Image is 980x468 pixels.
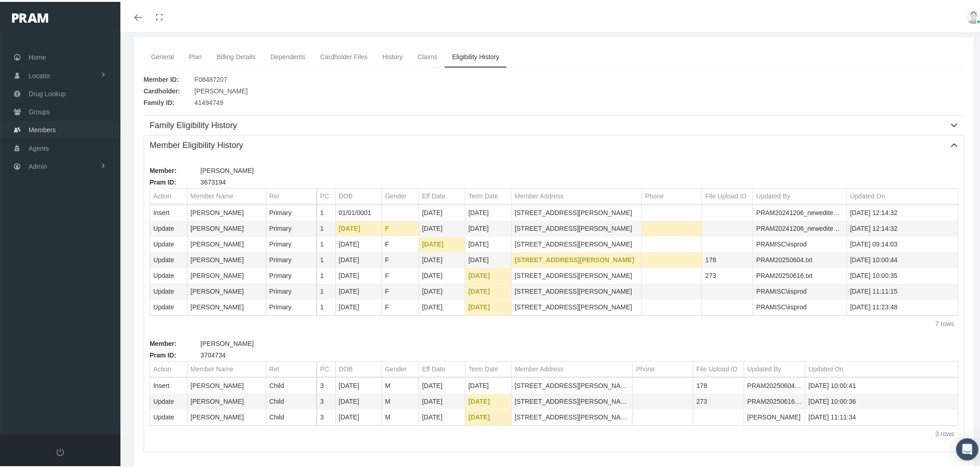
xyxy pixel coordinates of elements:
[187,360,266,376] td: Column Member Name
[515,190,564,199] div: Member Address
[335,282,382,298] td: [DATE]
[187,408,266,424] td: [PERSON_NAME]
[422,190,446,199] div: Eff Date
[187,376,266,392] td: [PERSON_NAME]
[410,45,445,65] a: Claims
[29,119,56,137] span: Members
[419,235,465,251] td: [DATE]
[748,363,781,372] div: Updated By
[753,235,847,251] td: PRAMISC\iisprod
[182,45,209,65] a: Plan
[805,360,958,376] td: Column Updated On
[809,363,844,372] div: Updated On
[382,408,419,424] td: M
[936,318,955,326] div: 7 rows
[150,187,187,203] td: Column Action
[744,408,805,424] td: [PERSON_NAME]
[150,266,187,282] td: Update
[382,392,419,408] td: M
[936,428,955,436] div: 3 rows
[805,408,958,424] td: [DATE] 11:11:34
[642,187,702,203] td: Column Phone
[753,266,847,282] td: PRAM20250616.txt
[144,45,182,65] a: General
[705,190,747,199] div: File Upload ID
[29,47,46,64] span: Home
[201,175,226,186] span: 3673194
[382,298,419,314] td: F
[187,203,266,219] td: [PERSON_NAME]
[419,392,465,408] td: [DATE]
[382,235,419,251] td: F
[29,156,47,173] span: Admin
[153,190,171,199] div: Action
[335,251,382,266] td: [DATE]
[153,363,171,372] div: Action
[187,266,266,282] td: [PERSON_NAME]
[465,282,511,298] td: [DATE]
[385,190,407,199] div: Gender
[317,408,335,424] td: 3
[419,187,465,203] td: Column Eff Date
[266,266,317,282] td: Primary
[191,363,234,372] div: Member Name
[317,251,335,266] td: 1
[375,45,410,65] a: History
[636,363,655,372] div: Phone
[266,408,317,424] td: Child
[419,203,465,219] td: [DATE]
[702,251,753,266] td: 178
[266,251,317,266] td: Primary
[150,348,196,359] span: Pram ID:
[465,235,511,251] td: [DATE]
[150,298,187,314] td: Update
[335,187,382,203] td: Column DOB
[847,235,958,251] td: [DATE] 09:14:03
[753,219,847,235] td: PRAM20241206_newedited.txt
[419,360,465,376] td: Column Eff Date
[339,190,353,199] div: DOB
[385,363,407,372] div: Gender
[335,376,382,392] td: [DATE]
[693,376,744,392] td: 178
[419,298,465,314] td: [DATE]
[756,190,790,199] div: Updated By
[847,187,958,203] td: Column Updated On
[465,203,511,219] td: [DATE]
[317,376,335,392] td: 3
[744,360,805,376] td: Column Updated By
[335,298,382,314] td: [DATE]
[847,266,958,282] td: [DATE] 10:00:35
[266,298,317,314] td: Primary
[465,392,511,408] td: [DATE]
[753,251,847,266] td: PRAM20250604.txt
[847,203,958,219] td: [DATE] 12:14:32
[511,251,642,266] td: [STREET_ADDRESS][PERSON_NAME]
[805,376,958,392] td: [DATE] 10:00:41
[150,219,187,235] td: Update
[195,95,223,107] span: 41494749
[150,360,187,376] td: Column Action
[445,45,507,66] a: Eligibility History
[266,203,317,219] td: Primary
[382,376,419,392] td: M
[191,190,234,199] div: Member Name
[317,392,335,408] td: 3
[150,251,187,266] td: Update
[187,235,266,251] td: [PERSON_NAME]
[645,190,664,199] div: Phone
[29,83,66,101] span: Drug Lookup
[150,163,196,175] span: Member:
[150,203,187,219] td: Insert
[270,363,279,372] div: Rel
[465,266,511,282] td: [DATE]
[29,65,50,83] span: Locator
[195,84,248,95] span: [PERSON_NAME]
[209,45,263,65] a: Billing Details
[187,219,266,235] td: [PERSON_NAME]
[150,282,187,298] td: Update
[956,437,979,459] div: Open Intercom Messenger
[469,190,499,199] div: Term Date
[201,336,254,348] span: [PERSON_NAME]
[317,282,335,298] td: 1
